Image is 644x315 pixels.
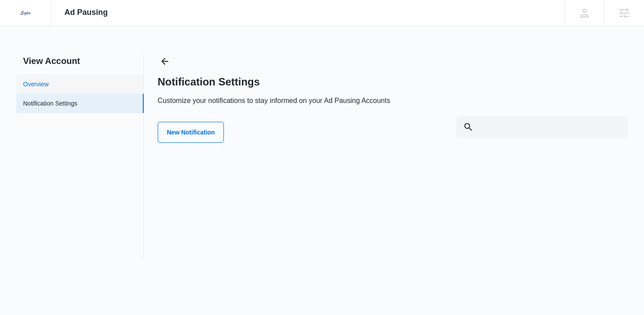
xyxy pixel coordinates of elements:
[158,122,224,143] button: New Notification
[23,99,78,108] a: Notification Settings
[23,80,49,89] a: Overview
[16,54,144,67] h2: View Account
[18,5,33,21] img: Sigler Corporate
[158,54,172,68] button: Back
[158,75,260,88] h1: Notification Settings
[64,8,108,17] span: Ad Pausing
[158,96,390,106] p: Customize your notifications to stay informed on your Ad Pausing Accounts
